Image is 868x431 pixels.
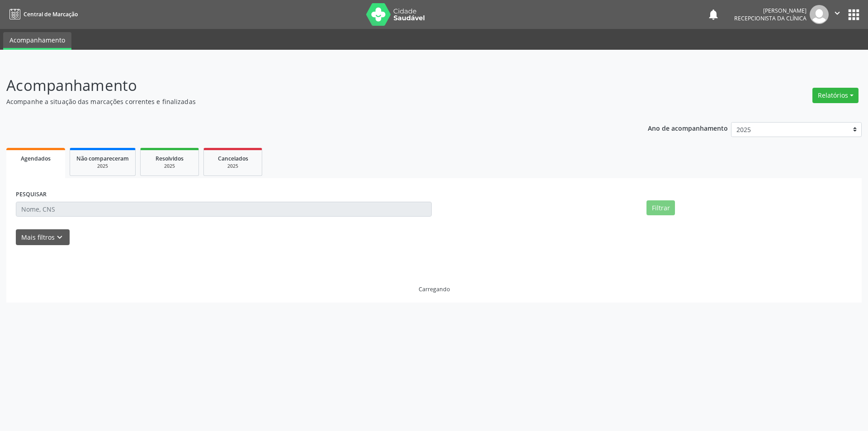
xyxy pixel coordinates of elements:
button: apps [846,7,862,23]
input: Nome, CNS [16,202,432,217]
p: Acompanhe a situação das marcações correntes e finalizadas [6,97,605,106]
p: Ano de acompanhamento [648,122,728,133]
p: Acompanhamento [6,74,605,97]
div: [PERSON_NAME] [734,7,807,14]
div: 2025 [147,163,192,170]
span: Agendados [21,155,51,162]
button: Relatórios [812,88,859,103]
button: Mais filtroskeyboard_arrow_down [16,229,70,245]
div: 2025 [210,163,255,170]
span: Não compareceram [76,155,129,162]
span: Cancelados [218,155,248,162]
i: keyboard_arrow_down [55,232,65,242]
a: Central de Marcação [6,7,78,22]
div: Carregando [419,285,450,293]
a: Acompanhamento [3,32,71,50]
button: Filtrar [646,200,675,216]
label: PESQUISAR [16,188,47,202]
span: Resolvidos [156,155,184,162]
span: Recepcionista da clínica [734,14,807,22]
span: Central de Marcação [24,10,78,18]
i:  [832,8,842,18]
div: 2025 [76,163,129,170]
img: img [810,5,829,24]
button: notifications [707,8,720,21]
button:  [829,5,846,24]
